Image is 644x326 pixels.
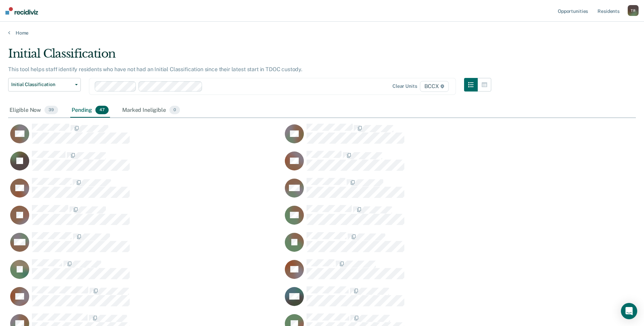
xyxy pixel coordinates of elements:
div: CaseloadOpportunityCell-00639574 [283,286,557,313]
a: Home [8,30,636,36]
div: CaseloadOpportunityCell-00673555 [283,205,557,232]
span: 47 [95,106,109,115]
div: CaseloadOpportunityCell-00594339 [283,123,557,150]
span: Initial Classification [11,82,72,87]
div: Initial Classification [8,47,491,66]
div: CaseloadOpportunityCell-00667070 [8,178,283,205]
div: CaseloadOpportunityCell-00614745 [8,123,283,150]
div: Marked Ineligible0 [121,103,181,118]
div: T R [628,5,639,16]
div: CaseloadOpportunityCell-00578653 [8,286,283,313]
button: TR [628,5,639,16]
div: CaseloadOpportunityCell-00558046 [283,150,557,178]
button: Initial Classification [8,78,81,91]
div: CaseloadOpportunityCell-00469522 [8,150,283,178]
div: CaseloadOpportunityCell-00581919 [8,232,283,259]
div: CaseloadOpportunityCell-00588855 [283,259,557,286]
div: Pending47 [70,103,110,118]
p: This tool helps staff identify residents who have not had an Initial Classification since their l... [8,66,302,73]
div: CaseloadOpportunityCell-00314517 [8,205,283,232]
div: CaseloadOpportunityCell-00417529 [283,232,557,259]
div: Eligible Now39 [8,103,59,118]
div: CaseloadOpportunityCell-00461816 [283,178,557,205]
div: CaseloadOpportunityCell-00579130 [8,259,283,286]
img: Recidiviz [5,7,38,15]
span: 39 [44,106,58,115]
span: 0 [169,106,180,115]
div: Clear units [392,83,417,89]
span: BCCX [420,81,449,92]
div: Open Intercom Messenger [621,303,637,319]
